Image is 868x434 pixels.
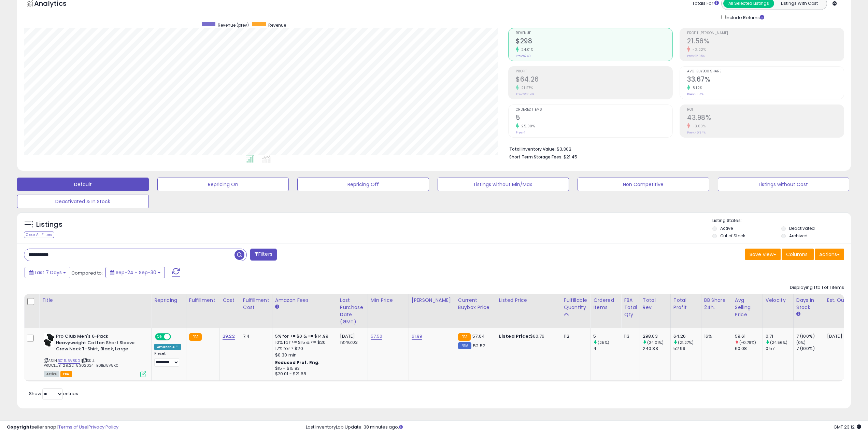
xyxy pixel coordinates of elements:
div: 64.26 [673,333,701,339]
h2: 5 [516,114,672,123]
div: 60.08 [735,346,763,352]
a: Privacy Policy [88,424,118,430]
button: Save View [745,249,781,260]
div: 0.71 [766,333,793,339]
div: Last Purchase Date (GMT) [340,297,365,325]
a: 29.22 [223,333,235,340]
a: 57.50 [371,333,383,340]
div: $0.30 min [275,352,332,358]
div: Clear All Filters [24,232,54,238]
div: 59.61 [735,333,763,339]
span: FBA [60,371,72,377]
small: FBA [189,333,202,341]
div: [DATE] 18:46:03 [340,333,362,346]
small: (21.27%) [678,340,694,345]
div: Fulfillment [189,297,217,304]
small: (24.56%) [770,340,787,345]
small: (24.01%) [647,340,664,345]
small: (0%) [796,340,806,345]
div: 10% for >= $15 & <= $20 [275,339,332,346]
h2: 33.67% [687,75,844,85]
div: [PERSON_NAME] [412,297,452,304]
div: Amazon Fees [275,297,334,304]
div: 7.4 [243,333,267,339]
div: 0.57 [766,346,793,352]
button: Listings without Min/Max [438,178,569,191]
button: Last 7 Days [25,267,70,278]
h2: $298 [516,37,672,46]
div: Displaying 1 to 1 of 1 items [790,284,844,291]
span: Ordered Items [516,108,672,112]
div: Ordered Items [593,297,618,311]
div: Velocity [766,297,791,304]
small: (25%) [598,340,609,345]
span: Profit [PERSON_NAME] [687,31,844,35]
h2: 21.56% [687,37,844,46]
small: Prev: $240 [516,54,531,58]
button: Filters [250,249,277,261]
div: Total Rev. [643,297,668,311]
a: Terms of Use [58,424,87,430]
small: Amazon Fees. [275,304,279,310]
img: 31aIgNgqCiL._SL40_.jpg [44,333,54,347]
div: Total Profit [673,297,698,311]
span: Avg. Buybox Share [687,70,844,73]
div: Amazon AI * [154,344,181,350]
label: Active [720,225,733,231]
small: FBM [458,342,471,349]
button: Actions [815,249,844,260]
b: Pro Club Men's 6-Pack Heavyweight Cotton Short Sleeve Crew Neck T-Shirt, Black, Large [56,333,139,354]
small: 8.12% [690,85,702,90]
div: 7 (100%) [796,333,824,339]
p: Listing States: [712,218,851,224]
div: 5 [593,333,621,339]
span: Compared to: [71,270,103,276]
small: -3.00% [690,124,706,129]
span: Revenue (prev) [218,22,249,28]
small: FBA [458,333,471,341]
span: | SKU: PROCLUB_29.22_5302024_B01BJ5V8K0 [44,358,118,368]
div: 298.03 [643,333,670,339]
span: 57.04 [472,333,485,339]
div: $15 - $15.83 [275,366,332,372]
b: Short Term Storage Fees: [509,154,563,160]
div: 17% for > $20 [275,346,332,352]
div: Totals For [692,0,719,7]
div: Fulfillment Cost [243,297,269,311]
div: 52.99 [673,346,701,352]
span: Sep-24 - Sep-30 [116,269,156,276]
strong: Copyright [7,424,32,430]
button: Deactivated & In Stock [17,195,149,208]
b: Total Inventory Value: [509,146,556,152]
span: ROI [687,108,844,112]
div: Cost [223,297,237,304]
div: 5% for >= $0 & <= $14.99 [275,333,332,339]
div: Preset: [154,351,181,367]
h2: $64.26 [516,75,672,85]
div: Min Price [371,297,406,304]
div: Title [42,297,148,304]
button: Repricing On [157,178,289,191]
span: Show: entries [29,390,78,397]
small: -2.22% [690,47,706,52]
span: $21.45 [564,154,577,160]
div: 16% [704,333,727,339]
button: Columns [782,249,814,260]
h5: Listings [36,220,62,229]
label: Archived [789,233,808,239]
span: Columns [786,251,808,258]
div: 112 [564,333,585,339]
small: Prev: 4 [516,130,525,135]
span: Profit [516,70,672,73]
a: B01BJ5V8K0 [58,358,80,364]
div: Avg Selling Price [735,297,760,318]
span: 52.52 [473,342,485,349]
div: Repricing [154,297,183,304]
div: Days In Stock [796,297,821,311]
button: Listings without Cost [718,178,850,191]
small: Prev: $52.99 [516,92,534,96]
label: Deactivated [789,225,815,231]
small: 24.01% [519,47,533,52]
span: ON [156,334,164,340]
div: Include Returns [716,13,772,21]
